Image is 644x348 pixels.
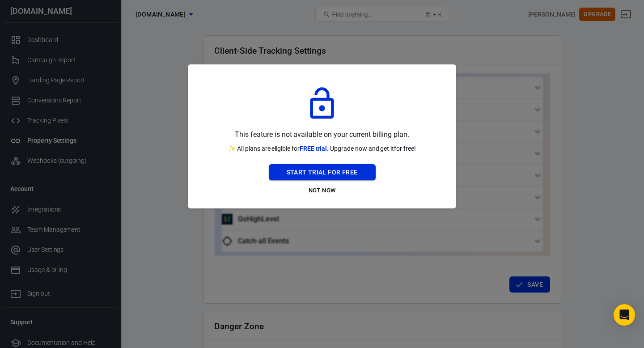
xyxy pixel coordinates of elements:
[269,184,376,198] button: Not Now
[614,304,635,326] div: Open Intercom Messenger
[228,144,416,153] p: ✨ All plans are eligible for . Upgrade now and get it for free!
[300,145,327,152] span: FREE trial
[269,164,376,181] button: Start Trial For Free
[235,129,409,140] p: This feature is not available on your current billing plan.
